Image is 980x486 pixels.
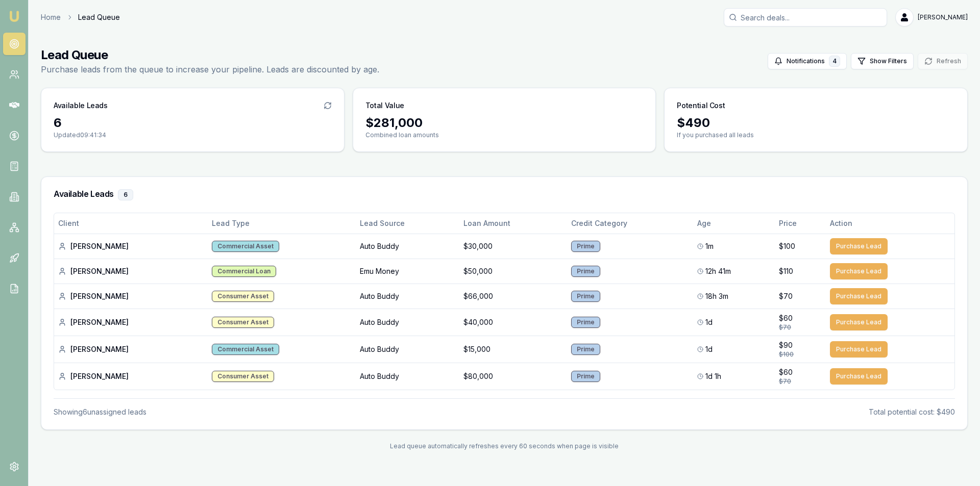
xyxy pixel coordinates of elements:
div: [PERSON_NAME] [58,291,204,301]
td: $30,000 [459,234,567,259]
th: Loan Amount [459,213,567,234]
h3: Available Leads [54,189,955,200]
div: Total potential cost: $490 [869,407,955,417]
div: Prime [571,266,600,277]
button: Notifications4 [768,53,847,69]
span: 1m [705,241,714,251]
div: [PERSON_NAME] [58,241,204,251]
span: 1d 1h [705,371,721,381]
td: Emu Money [356,259,459,284]
th: Lead Source [356,213,459,234]
th: Lead Type [208,213,355,234]
td: $50,000 [459,259,567,284]
span: $70 [779,291,793,301]
div: Commercial Asset [212,344,279,355]
span: 1d [705,344,713,354]
a: Home [41,12,61,22]
td: Auto Buddy [356,363,459,390]
span: 1d [705,317,713,327]
span: Lead Queue [78,12,120,22]
div: Consumer Asset [212,317,274,328]
button: Purchase Lead [830,238,888,254]
th: Age [693,213,775,234]
button: Purchase Lead [830,288,888,304]
div: [PERSON_NAME] [58,317,204,327]
button: Purchase Lead [830,368,888,385]
div: 4 [829,56,840,67]
span: 18h 3m [705,291,728,301]
h1: Lead Queue [41,47,379,63]
th: Client [54,213,208,234]
div: [PERSON_NAME] [58,266,204,276]
p: Updated 09:41:34 [54,131,332,139]
div: Commercial Asset [212,241,279,252]
th: Price [775,213,826,234]
td: $66,000 [459,284,567,309]
button: Purchase Lead [830,263,888,279]
div: Lead queue automatically refreshes every 60 seconds when page is visible [41,442,968,450]
div: $ 281,000 [365,115,644,131]
div: $100 [779,350,822,359]
div: [PERSON_NAME] [58,344,204,354]
div: 6 [54,115,332,131]
img: emu-icon-u.png [8,10,20,22]
input: Search deals [724,8,887,27]
div: Prime [571,317,600,328]
p: Purchase leads from the queue to increase your pipeline. Leads are discounted by age. [41,63,379,75]
th: Credit Category [567,213,693,234]
div: Consumer Asset [212,291,274,302]
button: Show Filters [851,53,914,69]
div: [PERSON_NAME] [58,371,204,381]
div: Prime [571,371,600,382]
h3: Total Value [365,100,404,111]
span: $100 [779,241,795,251]
button: Purchase Lead [830,314,888,330]
span: $60 [779,367,793,377]
span: [PERSON_NAME] [918,13,968,21]
td: $80,000 [459,363,567,390]
td: $40,000 [459,309,567,336]
td: Auto Buddy [356,284,459,309]
th: Action [826,213,954,234]
button: Purchase Lead [830,341,888,357]
h3: Available Leads [54,100,108,111]
div: $ 490 [677,115,955,131]
div: $70 [779,323,822,331]
div: 6 [118,189,133,200]
p: If you purchased all leads [677,131,955,139]
div: Prime [571,241,600,252]
td: Auto Buddy [356,309,459,336]
h3: Potential Cost [677,100,725,111]
div: Showing 6 unassigned lead s [54,407,146,417]
td: $15,000 [459,336,567,363]
span: $110 [779,266,793,276]
div: Prime [571,291,600,302]
span: $60 [779,313,793,323]
div: Commercial Loan [212,266,276,277]
div: $70 [779,377,822,386]
td: Auto Buddy [356,234,459,259]
td: Auto Buddy [356,336,459,363]
div: Consumer Asset [212,371,274,382]
p: Combined loan amounts [365,131,644,139]
div: Prime [571,344,600,355]
span: $90 [779,340,793,350]
span: 12h 41m [705,266,731,276]
nav: breadcrumb [41,12,120,22]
